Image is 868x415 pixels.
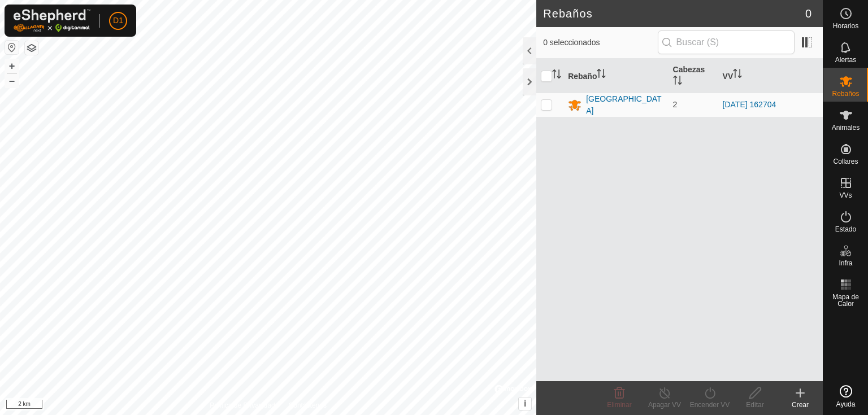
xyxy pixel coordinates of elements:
img: Logotipo de Gallagher [14,9,90,32]
font: Animales [832,124,860,132]
font: [GEOGRAPHIC_DATA] [586,94,662,115]
font: Cabezas [673,65,705,74]
font: D1 [113,16,123,25]
font: i [524,399,526,408]
p-sorticon: Activar para ordenar [733,71,742,80]
button: Capas del Mapa [25,41,38,55]
font: Encender VV [690,401,730,409]
a: Política de Privacidad [210,400,275,410]
button: + [5,59,19,73]
font: Rebaños [832,90,859,98]
p-sorticon: Activar para ordenar [552,71,561,80]
font: Contáctenos [289,401,327,409]
font: Editar [746,401,763,409]
font: VV [723,71,734,80]
font: Rebaños [543,7,593,20]
button: – [5,74,19,88]
font: Política de Privacidad [210,401,275,409]
font: Eliminar [607,401,631,409]
font: – [9,75,15,86]
font: 2 [673,100,678,109]
font: Estado [835,225,856,233]
p-sorticon: Activar para ordenar [673,77,682,86]
font: + [9,60,15,72]
a: Ayuda [823,381,868,412]
button: Restablecer Mapa [5,41,19,54]
font: Ayuda [836,400,856,408]
button: i [519,397,531,410]
p-sorticon: Activar para ordenar [597,71,606,80]
font: Horarios [833,22,858,30]
font: Rebaño [568,71,597,80]
font: Collares [833,158,858,165]
font: 0 [805,7,811,20]
input: Buscar (S) [658,30,795,54]
font: Crear [792,401,809,409]
a: [DATE] 162704 [723,100,776,109]
font: VVs [839,191,852,199]
a: Contáctenos [289,400,327,410]
font: Apagar VV [648,401,681,409]
font: Alertas [835,56,856,64]
font: 0 seleccionados [543,38,600,47]
font: Infra [839,259,852,267]
font: Mapa de Calor [832,293,859,308]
